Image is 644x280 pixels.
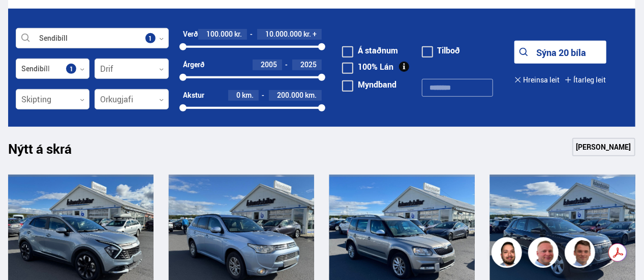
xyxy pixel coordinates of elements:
[493,239,524,269] img: nhp88E3Fdnt1Opn2.png
[342,80,396,89] label: Myndband
[530,239,560,269] img: siFngHWaQ9KaOqBr.png
[206,29,233,39] span: 100.000
[234,30,242,38] span: kr.
[565,68,606,91] button: Ítarleg leit
[305,91,317,99] span: km.
[514,41,606,64] button: Sýna 20 bíla
[313,30,317,38] span: +
[572,138,635,156] a: [PERSON_NAME]
[236,90,240,100] span: 0
[303,30,311,38] span: kr.
[514,68,560,91] button: Hreinsa leit
[183,30,198,38] div: Verð
[242,91,254,99] span: km.
[265,29,302,39] span: 10.000.000
[183,61,204,69] div: Árgerð
[300,60,317,69] span: 2025
[342,46,398,54] label: Á staðnum
[8,141,89,162] h1: Nýtt á skrá
[566,239,597,269] img: FbJEzSuNWCJXmdc-.webp
[8,4,39,35] button: Opna LiveChat spjallviðmót
[422,46,461,54] label: Tilboð
[183,91,204,99] div: Akstur
[342,63,393,71] label: 100% Lán
[277,90,303,100] span: 200.000
[261,60,277,69] span: 2005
